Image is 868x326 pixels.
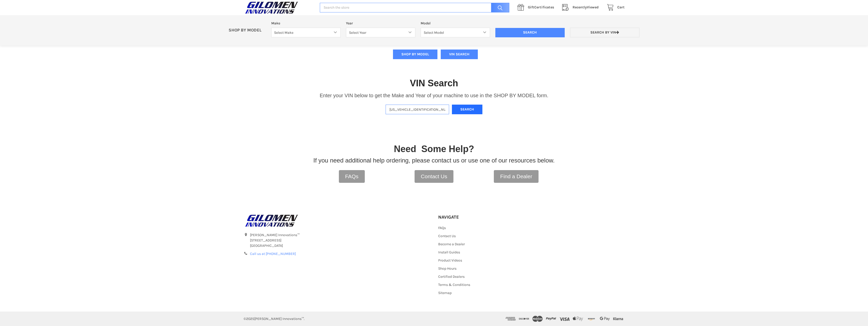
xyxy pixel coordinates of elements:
[438,242,465,246] a: Become a Dealer
[246,317,254,321] span: 2025
[570,28,639,38] a: Search by VIN
[313,156,555,165] p: If you need additional help ordering, please contact us or use one of our resources below.
[320,3,509,13] input: Search the store
[438,250,460,254] a: Install Guides
[573,5,599,9] span: Viewed
[604,4,625,11] a: Cart
[421,21,490,26] label: Model
[250,232,430,248] address: [PERSON_NAME] Innovations™ [STREET_ADDRESS] [GEOGRAPHIC_DATA]
[438,274,465,279] a: Certified Dealers
[244,1,314,14] a: GILOMEN INNOVATIONS
[452,105,482,115] button: Search
[438,226,446,230] a: FAQs
[320,92,548,99] p: Enter your VIN below to get the Make and Year of your machine to use in the SHOP BY MODEL form.
[415,170,454,183] a: Contact Us
[438,283,470,287] a: Terms & Conditions
[244,1,299,14] img: GILOMEN INNOVATIONS
[617,5,625,9] span: Cart
[346,21,415,26] label: Year
[488,3,509,13] input: Search
[410,77,458,89] h1: VIN Search
[515,4,559,11] a: GiftCertificates
[559,4,604,11] a: RecentlyViewed
[438,266,456,271] a: Shop Hours
[438,258,462,263] a: Product Videos
[386,105,449,115] input: Enter VIN of your machine
[573,5,587,9] span: Recently
[438,234,456,238] a: Contact Us
[438,291,452,295] a: Sitemap
[441,50,478,59] button: VIN SEARCH
[226,28,269,33] p: SHOP BY MODEL
[393,50,437,59] button: SHOP BY MODEL
[244,214,299,227] img: GILOMEN INNOVATIONS
[438,214,495,220] h5: Navigate
[244,316,305,321] p: © [PERSON_NAME] Innovations™.
[494,170,539,183] a: Find a Dealer
[244,214,430,227] a: GILOMEN INNOVATIONS
[495,28,565,38] input: Search
[250,252,296,256] a: Call us at [PHONE_NUMBER]
[528,5,534,9] span: Gift
[339,170,365,183] a: FAQs
[271,21,341,26] label: Make
[394,142,474,156] p: Need Some Help?
[528,5,554,9] span: Certificates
